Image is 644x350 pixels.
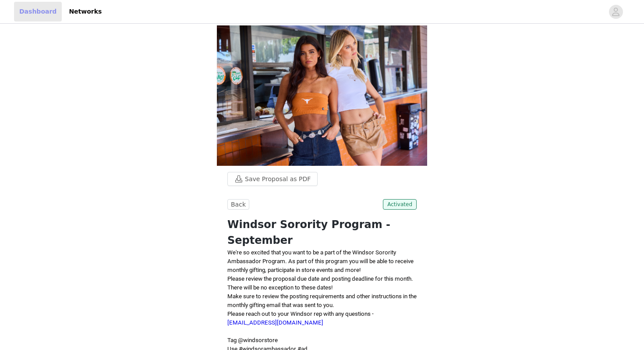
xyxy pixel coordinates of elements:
[227,249,414,273] span: We're so excited that you want to be a part of the Windsor Sorority Ambassador Program. As part o...
[227,199,249,210] button: Back
[383,199,417,210] span: Activated
[227,319,323,326] a: [EMAIL_ADDRESS][DOMAIN_NAME]
[227,311,374,326] span: Please reach out to your Windsor rep with any questions -
[227,293,417,308] span: Make sure to review the posting requirements and other instructions in the monthly gifting email ...
[612,5,620,19] div: avatar
[227,172,318,186] button: Save Proposal as PDF
[217,25,427,166] img: campaign image
[64,2,107,21] a: Networks
[227,275,413,291] span: Please review the proposal due date and posting deadline for this month. There will be no excepti...
[227,337,278,343] span: Tag @windsorstore
[227,217,417,248] h1: Windsor Sorority Program - September
[14,2,62,21] a: Dashboard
